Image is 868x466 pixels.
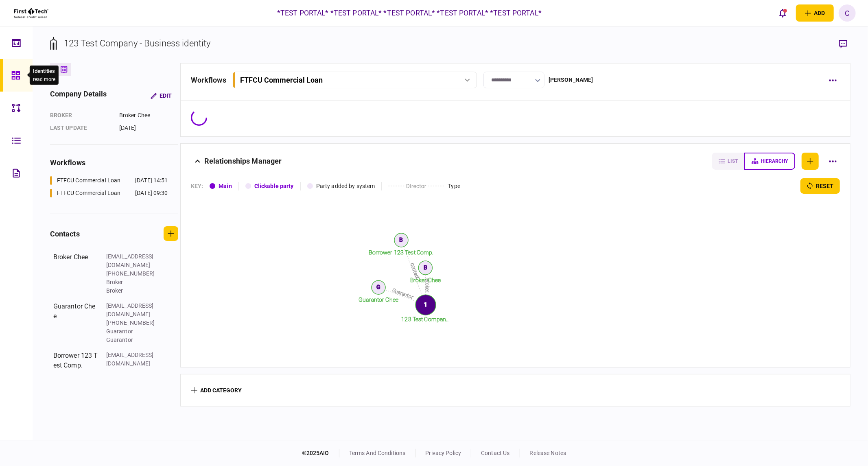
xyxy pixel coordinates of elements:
[57,189,121,197] div: FTFCU Commercial Loan
[106,278,159,287] div: Broker
[761,158,788,164] span: hierarchy
[204,153,282,170] div: Relationships Manager
[774,4,791,22] button: open notifications list
[219,182,232,190] div: Main
[796,4,834,22] button: open adding identity options
[191,387,242,394] button: add category
[50,189,168,197] a: FTFCU Commercial Loan[DATE] 09:30
[191,74,226,85] div: workflows
[728,158,738,164] span: list
[839,4,856,22] button: C
[106,269,159,278] div: [PHONE_NUMBER]
[424,278,430,293] text: Broker
[53,302,98,344] div: Guarantor Chee
[410,277,441,283] tspan: Broker Chee
[744,153,795,170] button: hierarchy
[424,301,427,308] text: 1
[53,252,98,295] div: Broker Chee
[144,88,178,103] button: Edit
[399,236,403,243] text: B
[106,327,159,336] div: Guarantor
[135,176,168,185] div: [DATE] 14:51
[800,178,840,194] button: reset
[50,228,80,239] div: contacts
[106,319,159,327] div: [PHONE_NUMBER]
[50,111,111,120] div: Broker
[316,182,375,190] div: Party added by system
[135,189,168,197] div: [DATE] 09:30
[376,284,380,290] text: G
[50,176,168,185] a: FTFCU Commercial Loan[DATE] 14:51
[13,3,49,23] img: client company logo
[50,157,178,168] div: workflows
[277,8,542,18] div: *TEST PORTAL* *TEST PORTAL* *TEST PORTAL* *TEST PORTAL* *TEST PORTAL*
[191,182,203,190] div: KEY :
[349,450,406,456] a: terms and conditions
[409,262,421,280] text: contact
[106,302,159,319] div: [EMAIL_ADDRESS][DOMAIN_NAME]
[106,252,159,269] div: [EMAIL_ADDRESS][DOMAIN_NAME]
[712,153,744,170] button: list
[119,111,178,120] div: Broker Chee
[50,88,107,103] div: company details
[119,124,178,132] div: [DATE]
[33,77,55,82] button: read more
[106,336,159,344] div: Guarantor
[50,124,111,132] div: last update
[530,450,566,456] a: release notes
[302,449,339,457] div: © 2025 AIO
[240,76,323,84] div: FTFCU Commercial Loan
[106,351,159,368] div: [EMAIL_ADDRESS][DOMAIN_NAME]
[481,450,509,456] a: contact us
[53,351,98,370] div: Borrower 123 Test Comp.
[401,316,450,322] tspan: 123 Test Compan...
[106,287,159,295] div: Broker
[64,37,211,50] div: 123 Test Company - Business identity
[57,176,121,185] div: FTFCU Commercial Loan
[425,450,461,456] a: privacy policy
[254,182,294,190] div: Clickable party
[33,67,55,75] div: Identities
[233,72,477,88] button: FTFCU Commercial Loan
[549,76,593,84] div: [PERSON_NAME]
[391,287,414,300] text: Guarantor
[369,249,433,256] tspan: Borrower 123 Test Comp.
[359,296,398,303] tspan: Guarantor Chee
[448,182,460,190] div: Type
[424,264,427,271] text: B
